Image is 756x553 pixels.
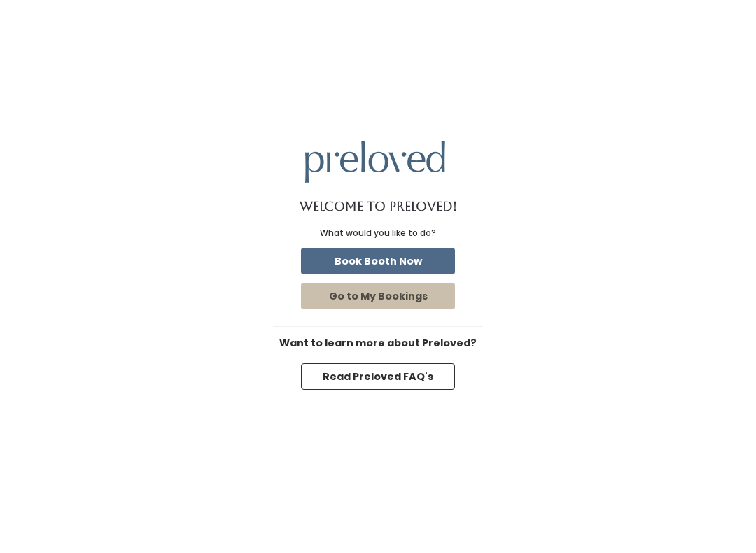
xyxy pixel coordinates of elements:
h1: Welcome to Preloved! [300,199,457,213]
button: Book Booth Now [301,248,455,274]
a: Go to My Bookings [298,280,458,312]
button: Read Preloved FAQ's [301,363,455,390]
h6: Want to learn more about Preloved? [273,338,483,349]
img: preloved logo [305,141,445,182]
button: Go to My Bookings [301,283,455,309]
div: What would you like to do? [320,227,436,239]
